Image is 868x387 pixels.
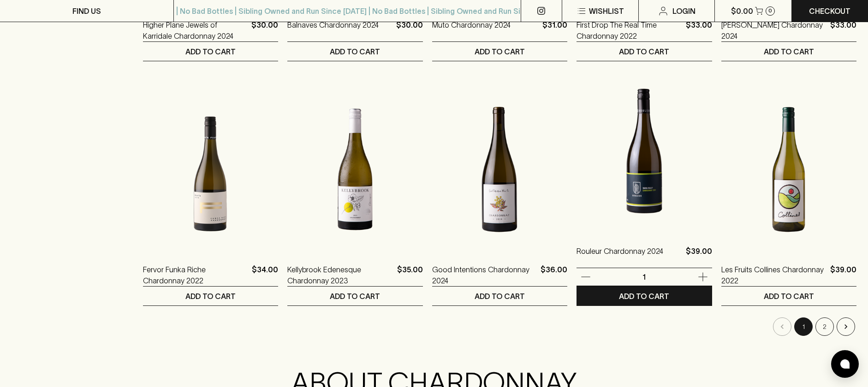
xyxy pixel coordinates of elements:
[672,6,696,17] p: Login
[251,19,278,41] p: $30.00
[721,42,856,61] button: ADD TO CART
[475,291,525,302] p: ADD TO CART
[143,264,248,286] a: Fervor Funka Riche Chardonnay 2022
[589,6,624,17] p: Wishlist
[731,6,753,17] p: $0.00
[397,264,423,286] p: $35.00
[721,264,826,286] a: Les Fruits Collines Chardonnay 2022
[287,264,393,286] a: Kellybrook Edenesque Chardonnay 2023
[432,42,567,61] button: ADD TO CART
[721,287,856,305] button: ADD TO CART
[330,46,380,57] p: ADD TO CART
[815,317,834,336] button: Go to page 2
[619,46,669,57] p: ADD TO CART
[764,291,814,302] p: ADD TO CART
[143,89,278,250] img: Fervor Funka Riche Chardonnay 2022
[577,70,712,232] img: Rouleur Chardonnay 2024
[619,291,669,302] p: ADD TO CART
[721,89,856,250] img: Les Fruits Collines Chardonnay 2022
[577,287,712,305] button: ADD TO CART
[185,291,236,302] p: ADD TO CART
[432,19,511,41] a: Muto Chardonnay 2024
[686,246,712,268] p: $39.00
[287,19,379,41] a: Balnaves Chardonnay 2024
[809,6,850,17] p: Checkout
[721,19,826,41] a: [PERSON_NAME] Chardonnay 2024
[287,89,422,250] img: Kellybrook Edenesque Chardonnay 2023
[840,359,850,369] img: bubble-icon
[764,46,814,57] p: ADD TO CART
[541,264,567,286] p: $36.00
[396,19,423,41] p: $30.00
[432,264,537,286] a: Good Intentions Chardonnay 2024
[143,287,278,305] button: ADD TO CART
[633,272,655,282] p: 1
[686,19,712,41] p: $33.00
[330,291,380,302] p: ADD TO CART
[143,42,278,61] button: ADD TO CART
[143,19,248,41] a: Higher Plane Jewels of Karridale Chardonnay 2024
[432,89,567,250] img: Good Intentions Chardonnay 2024
[252,264,278,286] p: $34.00
[794,317,813,336] button: page 1
[542,19,567,41] p: $31.00
[432,287,567,305] button: ADD TO CART
[185,46,236,57] p: ADD TO CART
[143,317,856,336] nav: pagination navigation
[577,19,682,41] a: First Drop The Real Time Chardonnay 2022
[837,317,855,336] button: Go to next page
[830,264,856,286] p: $39.00
[287,287,422,305] button: ADD TO CART
[72,6,101,17] p: FIND US
[577,246,663,268] a: Rouleur Chardonnay 2024
[768,8,772,13] p: 0
[475,46,525,57] p: ADD TO CART
[287,42,422,61] button: ADD TO CART
[577,42,712,61] button: ADD TO CART
[830,19,856,41] p: $33.00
